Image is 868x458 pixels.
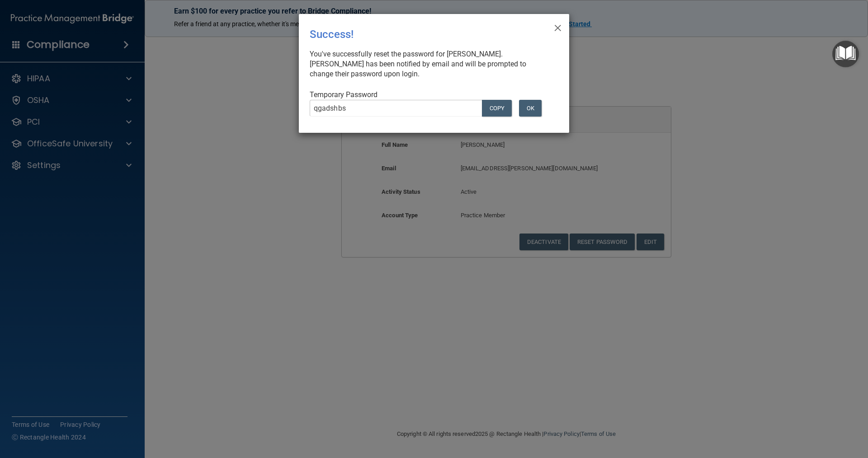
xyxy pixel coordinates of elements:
div: You've successfully reset the password for [PERSON_NAME]. [PERSON_NAME] has been notified by emai... [310,49,551,79]
button: OK [519,100,542,117]
span: Temporary Password [310,90,377,99]
div: Success! [310,21,521,47]
button: Open Resource Center [832,41,859,67]
button: COPY [482,100,512,117]
span: × [554,18,562,36]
